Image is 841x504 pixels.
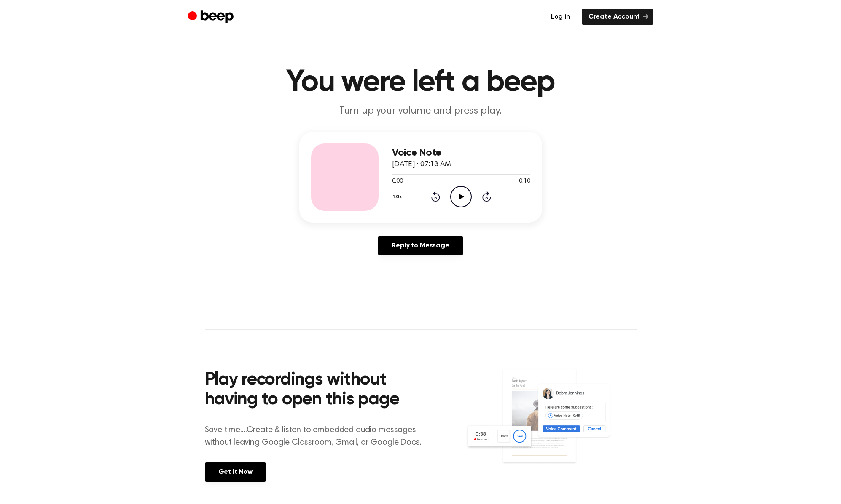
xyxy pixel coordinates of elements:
[519,177,530,186] span: 0:10
[465,368,636,481] img: Voice Comments on Docs and Recording Widget
[582,9,653,25] a: Create Account
[259,104,583,118] p: Turn up your volume and press play.
[392,177,403,186] span: 0:00
[205,462,266,482] a: Get It Now
[205,67,637,98] h1: You were left a beep
[205,370,432,410] h2: Play recordings without having to open this page
[378,236,462,255] a: Reply to Message
[188,9,236,25] a: Beep
[392,147,530,159] h3: Voice Note
[392,161,451,168] span: [DATE] · 07:13 AM
[205,424,432,449] p: Save time....Create & listen to embedded audio messages without leaving Google Classroom, Gmail, ...
[544,9,577,25] a: Log in
[392,190,405,204] button: 1.0x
